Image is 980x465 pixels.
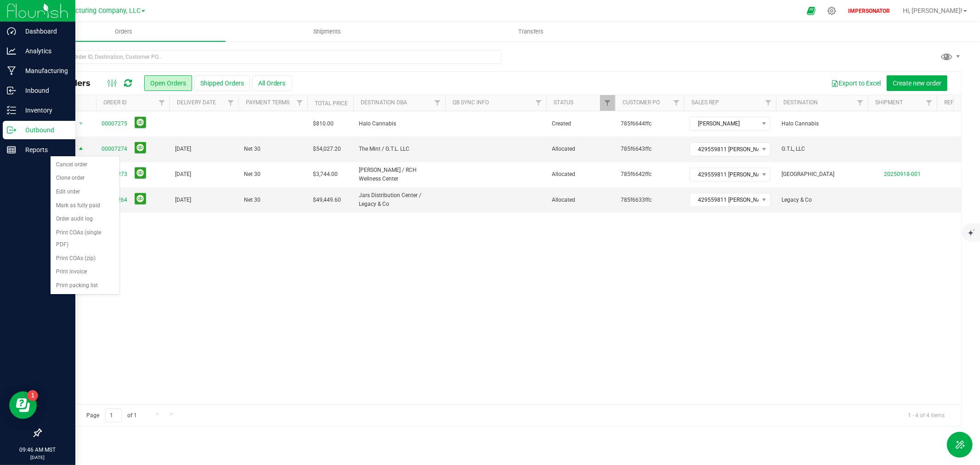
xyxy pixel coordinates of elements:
span: The Mint / G.T.L. LLC [359,145,440,153]
a: Transfers [429,22,633,41]
a: Filter [600,95,615,111]
p: [DATE] [4,454,71,461]
a: QB Sync Info [453,99,489,106]
span: [DATE] [175,170,191,179]
iframe: Resource center [9,391,37,419]
span: BB Manufacturing Company, LLC [42,7,141,15]
button: Create new order [887,75,947,91]
span: [DATE] [175,145,191,153]
p: IMPERSONATOR [844,7,894,15]
a: 00007275 [102,119,127,128]
li: Cancel order [51,158,119,172]
li: Order audit log [51,212,119,226]
p: Dashboard [16,26,71,37]
div: Manage settings [826,6,838,15]
span: Page of 1 [79,408,145,423]
span: G.T.L, LLC [782,145,862,153]
li: Mark as fully paid [51,199,119,213]
span: 429559811 [PERSON_NAME] [690,168,759,181]
a: Delivery Date [177,99,216,106]
span: Halo Cannabis [782,119,862,128]
button: Export to Excel [825,75,887,91]
button: Shipped Orders [194,75,250,91]
p: Outbound [16,125,71,136]
span: $54,027.20 [313,145,341,153]
input: Search Order ID, Destination, Customer PO... [40,50,501,64]
a: Filter [531,95,546,111]
li: Print COAs (zip) [51,252,119,266]
span: [PERSON_NAME] [690,117,759,130]
span: 1 - 4 of 4 items [901,408,952,422]
a: Shipment [875,99,903,106]
a: Filter [922,95,937,111]
p: Inventory [16,105,71,116]
span: [PERSON_NAME] / RCH Wellness Center [359,166,440,183]
span: select [75,143,87,156]
li: Edit order [51,185,119,199]
span: $3,744.00 [313,170,338,179]
li: Print COAs (single PDF) [51,226,119,251]
span: 785f6633ffc [621,196,679,204]
span: Halo Cannabis [359,119,440,128]
a: Payment Terms [246,99,289,106]
button: Open Orders [144,75,192,91]
a: Destination [783,99,818,106]
span: 429559811 [PERSON_NAME] [690,193,759,206]
span: Allocated [552,170,610,179]
a: Filter [853,95,868,111]
button: All Orders [252,75,292,91]
p: Analytics [16,45,71,57]
span: [DATE] [175,196,191,204]
span: 785f6642ffc [621,170,679,179]
span: Transfers [506,28,556,36]
inline-svg: Inventory [7,106,16,115]
a: Destination DBA [361,99,407,106]
button: Toggle Menu [947,432,973,458]
span: Allocated [552,145,610,153]
a: Filter [669,95,684,111]
a: Order ID [103,99,127,106]
span: Jars Distribution Center / Legacy & Co [359,191,440,209]
a: 00007274 [102,145,127,153]
inline-svg: Analytics [7,46,16,56]
p: Inbound [16,85,71,96]
inline-svg: Dashboard [7,27,16,36]
a: Orders [22,22,226,41]
a: Customer PO [623,99,660,106]
a: Filter [761,95,776,111]
span: 785f6643ffc [621,145,679,153]
span: [GEOGRAPHIC_DATA] [782,170,862,179]
span: Allocated [552,196,610,204]
p: Reports [16,144,71,155]
p: 09:46 AM MST [4,446,71,454]
a: Filter [292,95,307,111]
input: 1 [105,408,122,423]
span: Open Ecommerce Menu [801,2,821,20]
span: $810.00 [313,119,334,128]
span: Hi, [PERSON_NAME]! [903,7,963,14]
p: Manufacturing [16,65,71,76]
a: Sales Rep [691,99,719,106]
span: 429559811 [PERSON_NAME] [690,143,759,156]
a: Total Price [315,100,348,107]
li: Print packing list [51,279,119,293]
inline-svg: Outbound [7,125,16,135]
inline-svg: Reports [7,145,16,154]
span: select [75,117,87,130]
a: 20250918-001 [884,171,921,177]
iframe: Resource center unread badge [27,390,38,401]
inline-svg: Inbound [7,86,16,95]
a: Shipments [226,22,429,41]
span: Orders [103,28,145,36]
span: Legacy & Co [782,196,862,204]
li: Print invoice [51,265,119,279]
li: Clone order [51,171,119,185]
span: Shipments [301,28,354,36]
a: Filter [223,95,238,111]
span: Net 30 [244,145,302,153]
span: Net 30 [244,170,302,179]
a: Filter [154,95,170,111]
inline-svg: Manufacturing [7,66,16,75]
a: Filter [430,95,445,111]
